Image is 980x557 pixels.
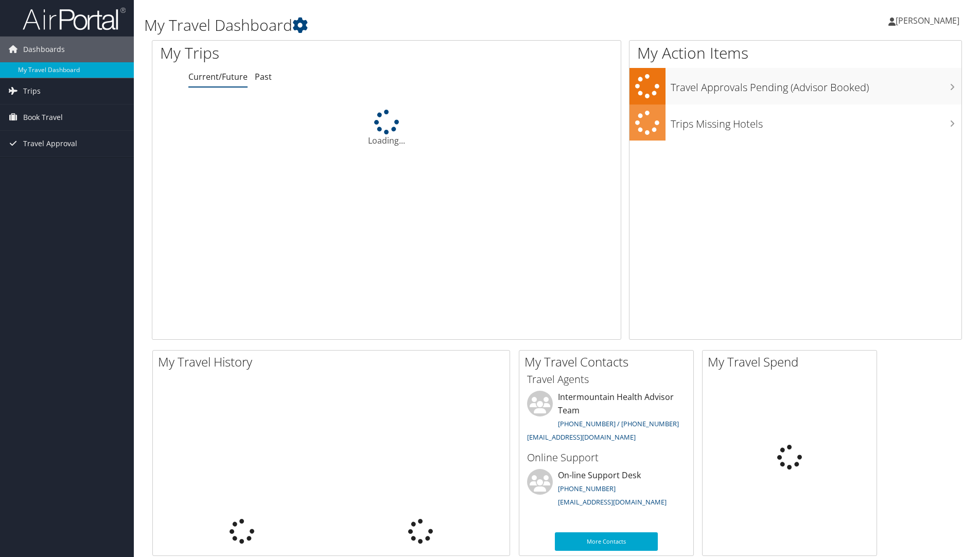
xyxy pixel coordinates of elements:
[160,42,418,64] h1: My Trips
[255,71,272,82] a: Past
[629,68,961,105] a: Travel Approvals Pending (Advisor Booked)
[23,105,63,130] span: Book Travel
[23,131,77,156] span: Travel Approval
[527,450,686,465] h3: Online Support
[527,372,686,387] h3: Travel Agents
[896,15,959,26] span: [PERSON_NAME]
[23,7,126,31] img: airportal-logo.png
[522,469,691,511] li: On-line Support Desk
[708,353,877,371] h2: My Travel Spend
[144,14,694,36] h1: My Travel Dashboard
[558,497,667,507] a: [EMAIL_ADDRESS][DOMAIN_NAME]
[671,112,961,131] h3: Trips Missing Hotels
[23,78,41,104] span: Trips
[524,353,693,371] h2: My Travel Contacts
[158,353,510,371] h2: My Travel History
[152,110,621,147] div: Loading...
[527,432,636,442] a: [EMAIL_ADDRESS][DOMAIN_NAME]
[888,5,970,36] a: [PERSON_NAME]
[522,391,691,446] li: Intermountain Health Advisor Team
[555,532,658,551] a: More Contacts
[671,75,961,95] h3: Travel Approvals Pending (Advisor Booked)
[188,71,248,82] a: Current/Future
[558,419,679,428] a: [PHONE_NUMBER] / [PHONE_NUMBER]
[558,484,616,493] a: [PHONE_NUMBER]
[629,105,961,141] a: Trips Missing Hotels
[629,42,961,64] h1: My Action Items
[23,37,65,62] span: Dashboards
